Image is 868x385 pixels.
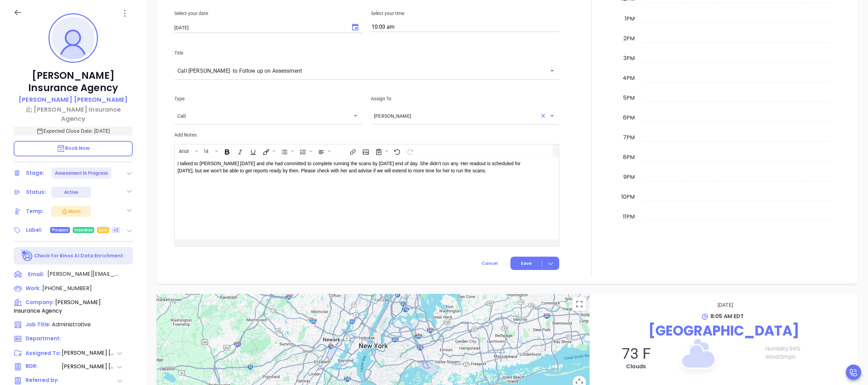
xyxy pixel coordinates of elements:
p: [PERSON_NAME] [PERSON_NAME] [19,95,128,104]
span: Underline [246,145,259,157]
p: Expected Close Date: [DATE] [14,127,133,136]
span: [PERSON_NAME] Insurance Agency [14,298,101,315]
div: 5pm [622,94,636,102]
span: Arial [175,148,192,153]
span: Redo [403,145,416,157]
div: Label: [26,225,42,235]
div: 4pm [621,74,636,82]
div: Assessment In Progress [55,168,108,179]
span: Undo [390,145,403,157]
span: [PERSON_NAME] [PERSON_NAME] [62,349,116,357]
img: Ai-Enrich-DaqCidB-.svg [21,250,33,262]
div: 1pm [623,15,636,23]
span: 14 [201,148,212,153]
span: Work: [26,285,41,292]
div: Warm [61,207,81,215]
div: 6pm [622,114,636,122]
p: [GEOGRAPHIC_DATA] [596,320,851,341]
a: [PERSON_NAME] Insurance Agency [14,105,133,123]
button: Open [547,66,557,75]
div: 7pm [622,133,636,142]
img: profile-user [52,17,95,59]
div: 2pm [622,34,636,43]
p: Check for Binox AI Data Enrichment [34,252,123,259]
p: Clouds [596,362,676,371]
p: Humidity: 94 % [765,345,851,353]
p: Select your time [371,10,559,17]
p: 73 F [596,345,676,362]
button: 14 [201,145,214,157]
button: Open [547,111,557,120]
span: Fill color or set the text color [259,145,277,157]
span: +2 [114,226,118,234]
span: Referred by: [26,376,61,385]
a: [PERSON_NAME] [PERSON_NAME] [19,95,128,105]
span: Email: [28,270,44,279]
span: Save [521,260,532,267]
button: Cancel [469,257,510,270]
span: [PERSON_NAME][EMAIL_ADDRESS][DOMAIN_NAME] [47,270,119,278]
span: Assigned To: [26,350,61,357]
button: Choose date, selected date is Oct 6, 2025 [348,20,362,34]
div: 9pm [622,173,636,181]
span: Italic [233,145,246,157]
p: [PERSON_NAME] Insurance Agency [14,70,133,94]
span: [PHONE_NUMBER] [42,284,92,292]
span: Insert Image [359,145,371,157]
p: Assign To [371,95,559,102]
span: Gold [99,226,107,234]
div: 11pm [622,213,636,221]
button: Toggle fullscreen view [573,297,586,311]
span: Font family [175,145,200,157]
span: [PERSON_NAME] [PERSON_NAME] [62,362,116,371]
p: Type [174,95,363,102]
div: 8pm [622,153,636,161]
input: MM/DD/YYYY [174,24,346,31]
div: Stage: [26,168,44,178]
span: Department: [26,335,61,342]
div: 10pm [620,193,636,201]
span: Bold [220,145,233,157]
p: Select your date [174,10,363,17]
p: [DATE] [600,301,851,310]
div: 3pm [622,54,636,62]
div: Active [64,187,78,198]
button: Clear [538,111,548,120]
button: Open [351,111,360,120]
p: I talked to [PERSON_NAME] [DATE] and she had committed to complete running the scans by [DATE] en... [177,160,529,174]
span: Insert Ordered List [296,145,314,157]
span: Prospect [52,226,69,234]
div: Status: [26,187,46,197]
span: Insert link [346,145,358,157]
button: Save [510,257,559,270]
button: Arial [175,145,194,157]
span: Administrative [52,320,91,328]
p: Wind: 0 mph [765,353,851,361]
span: Align [315,145,332,157]
span: Font size [200,145,220,157]
span: BDR: [26,362,61,371]
p: Add Notes [174,131,559,139]
span: Company: [26,299,54,306]
span: 8:05 AM EDT [710,312,744,320]
span: Cancel [482,260,498,266]
p: Title [174,49,559,57]
span: Insert Unordered List [278,145,295,157]
span: Job Title: [26,321,50,328]
div: Temp: [26,206,44,216]
span: Surveys [372,145,390,157]
span: Insurance [74,226,92,234]
span: Book Now [57,145,90,152]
